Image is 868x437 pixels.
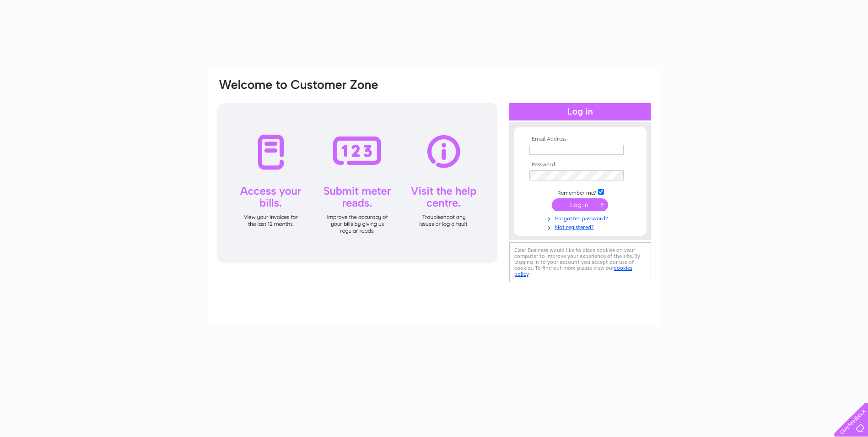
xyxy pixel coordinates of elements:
[514,265,632,277] a: cookies policy
[552,198,608,211] input: Submit
[527,162,633,168] th: Password:
[529,213,633,222] a: Forgotten password?
[529,222,633,231] a: Not registered?
[527,136,633,142] th: Email Address:
[527,187,633,197] td: Remember me?
[509,242,651,282] div: Clear Business would like to place cookies on your computer to improve your experience of the sit...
